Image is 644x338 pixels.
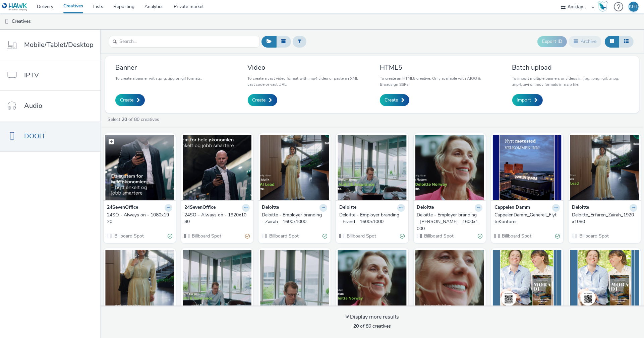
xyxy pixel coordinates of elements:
[260,250,329,315] img: Deloitte_Erfaren_Eivind_1080x1920 visual
[501,233,531,239] span: Billboard Spot
[248,63,365,72] h3: Video
[493,135,562,200] img: CappelenDamm_Generell_FlytteKontorer visual
[598,1,610,12] a: Hawk Academy
[570,250,639,315] img: Banner_Mora di_1080x1920 visual
[338,250,406,315] img: Deloitte_Erfaren_Cecilia_1920x1080 visual
[598,1,608,12] img: Hawk Academy
[24,101,42,111] span: Audio
[184,204,216,212] strong: 24SevenOffice
[24,131,44,141] span: DOOH
[605,36,619,47] button: Grid
[417,212,482,232] a: Deloitte - Employer branding - [PERSON_NAME] - 1600x1000
[572,212,637,225] a: Deloitte_Erfaren_Zairah_1920x1080
[323,233,327,240] div: Valid
[183,135,251,200] img: 24SO - Always on - 1920x1080 visual
[400,233,405,240] div: Valid
[478,233,482,240] div: Valid
[385,97,398,104] span: Create
[107,116,162,123] a: Select of 80 creatives
[120,97,133,104] span: Create
[417,204,434,212] strong: Deloitte
[493,250,562,315] img: Video_Mora di_1080x1920 visual
[114,233,144,239] span: Billboard Spot
[338,135,406,200] img: Deloitte - Employer branding - Eivind - 1600x1000 visual
[555,233,560,240] div: Valid
[353,323,359,329] strong: 20
[380,94,409,106] a: Create
[105,250,174,315] img: Deloitte_Erfaren_Zairah_1080x1920 visual
[248,75,365,87] p: To create a vast video format with .mp4 video or paste an XML vast code or vast URL.
[572,212,635,225] div: Deloitte_Erfaren_Zairah_1920x1080
[115,75,202,81] p: To create a banner with .png, .jpg or .gif formats.
[417,212,480,232] div: Deloitte - Employer branding - [PERSON_NAME] - 1600x1000
[424,233,454,239] span: Billboard Spot
[619,36,634,47] button: Table
[494,204,530,212] strong: Cappelen Damm
[183,250,251,315] img: Deloitte_Erfaren_Eivind_ 1920x1080 visual
[269,233,299,239] span: Billboard Spot
[252,97,266,104] span: Create
[512,94,543,106] a: Import
[262,212,325,225] div: Deloitte - Employer branding - Zairah - 1600x1000
[339,212,402,225] div: Deloitte - Employer branding - Eivind - 1600x1000
[122,116,127,123] strong: 20
[512,75,629,87] p: To import multiple banners or videos in .jpg, .png, .gif, .mpg, .mp4, .avi or .mov formats in a z...
[2,3,27,11] img: undefined Logo
[494,212,557,225] div: CappelenDamm_Generell_FlytteKontorer
[245,233,250,240] div: Partially valid
[109,36,260,48] input: Search...
[262,204,279,212] strong: Deloitte
[512,63,629,72] h3: Batch upload
[494,212,560,225] a: CappelenDamm_Generell_FlytteKontorer
[107,212,170,225] div: 24SO - Always on - 1080x1920
[572,204,589,212] strong: Deloitte
[260,135,329,200] img: Deloitte - Employer branding - Zairah - 1600x1000 visual
[107,212,172,225] a: 24SO - Always on - 1080x1920
[415,250,484,315] img: Deloitte_Erfaren_Cecilia_1080x1920 visual
[24,70,39,80] span: IPTV
[168,233,172,240] div: Valid
[115,94,145,106] a: Create
[415,135,484,200] img: Deloitte - Employer branding - Cecilia - 1600x1000 visual
[345,313,399,321] div: Display more results
[3,18,10,25] img: dooh
[517,97,531,104] span: Import
[569,36,601,47] button: Archive
[380,63,497,72] h3: HTML5
[339,212,405,225] a: Deloitte - Employer branding - Eivind - 1600x1000
[579,233,609,239] span: Billboard Spot
[184,212,250,225] a: 24SO - Always on - 1920x1080
[629,2,638,12] div: KHL
[184,212,247,225] div: 24SO - Always on - 1920x1080
[105,135,174,200] img: 24SO - Always on - 1080x1920 visual
[353,323,391,329] span: of 80 creatives
[107,204,138,212] strong: 24SevenOffice
[191,233,221,239] span: Billboard Spot
[346,233,376,239] span: Billboard Spot
[24,40,94,50] span: Mobile/Tablet/Desktop
[262,212,327,225] a: Deloitte - Employer branding - Zairah - 1600x1000
[380,75,497,87] p: To create an HTML5 creative. Only available with AIOO & Broadsign SSPs
[339,204,356,212] strong: Deloitte
[115,63,202,72] h3: Banner
[537,36,567,47] button: Export ID
[570,135,639,200] img: Deloitte_Erfaren_Zairah_1920x1080 visual
[248,94,277,106] a: Create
